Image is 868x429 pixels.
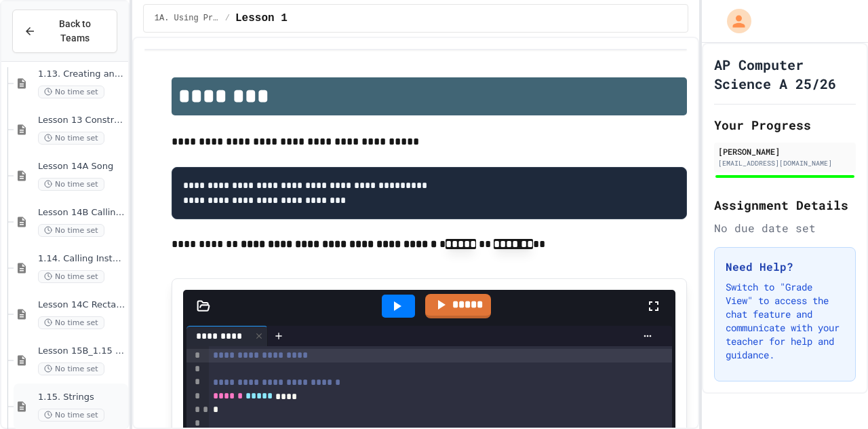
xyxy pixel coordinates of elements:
[726,259,845,275] h3: Need Help?
[714,55,856,93] h1: AP Computer Science A 25/26
[38,207,125,219] span: Lesson 14B Calling Methods with Parameters
[714,220,856,236] div: No due date set
[713,5,755,37] div: My Account
[714,115,856,134] h2: Your Progress
[38,161,125,172] span: Lesson 14A Song
[155,13,220,24] span: 1A. Using Primitives
[38,178,104,191] span: No time set
[714,195,856,214] h2: Assignment Details
[38,69,125,80] span: 1.13. Creating and Initializing Objects: Constructors
[38,224,104,237] span: No time set
[38,362,104,375] span: No time set
[38,346,125,357] span: Lesson 15B_1.15 String Methods Demonstration
[38,316,104,329] span: No time set
[38,115,125,126] span: Lesson 13 Constructors
[718,158,852,168] div: [EMAIL_ADDRESS][DOMAIN_NAME]
[225,13,230,24] span: /
[726,280,845,362] p: Switch to "Grade View" to access the chat feature and communicate with your teacher for help and ...
[38,253,125,265] span: 1.14. Calling Instance Methods
[38,409,104,422] span: No time set
[12,10,117,53] button: Back to Teams
[38,86,104,98] span: No time set
[38,299,125,311] span: Lesson 14C Rectangle
[718,145,852,157] div: [PERSON_NAME]
[38,392,125,403] span: 1.15. Strings
[235,10,288,26] span: Lesson 1
[38,132,104,145] span: No time set
[38,270,104,283] span: No time set
[44,17,106,45] span: Back to Teams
